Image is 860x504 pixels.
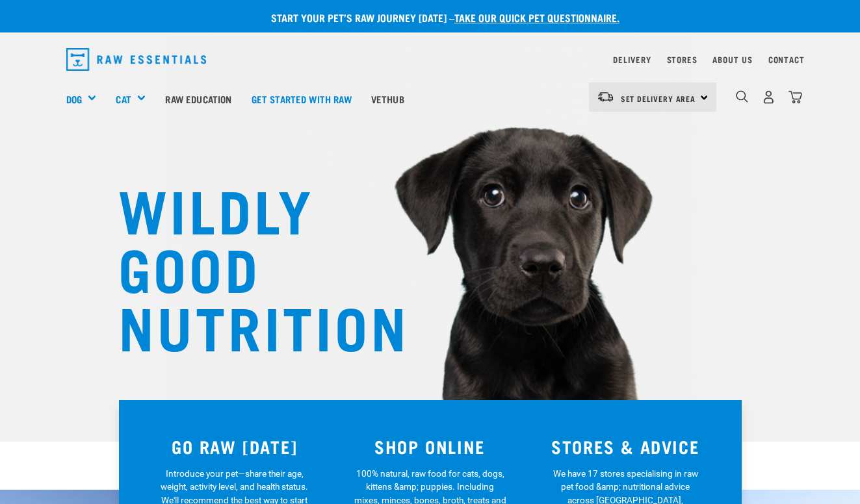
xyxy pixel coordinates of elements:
[536,436,716,457] h3: STORES & ADVICE
[242,73,361,125] a: Get started with Raw
[116,92,131,107] a: Cat
[597,91,614,103] img: van-moving.png
[613,57,651,62] a: Delivery
[788,90,802,104] img: home-icon@2x.png
[66,92,82,107] a: Dog
[118,179,378,354] h1: WILDLY GOOD NUTRITION
[155,73,241,125] a: Raw Education
[621,96,696,101] span: Set Delivery Area
[145,436,325,457] h3: GO RAW [DATE]
[340,436,520,457] h3: SHOP ONLINE
[361,73,414,125] a: Vethub
[454,14,619,20] a: take our quick pet questionnaire.
[667,57,697,62] a: Stores
[66,48,207,71] img: Raw Essentials Logo
[762,90,775,104] img: user.png
[768,57,805,62] a: Contact
[56,43,805,76] nav: dropdown navigation
[712,57,752,62] a: About Us
[736,90,748,103] img: home-icon-1@2x.png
